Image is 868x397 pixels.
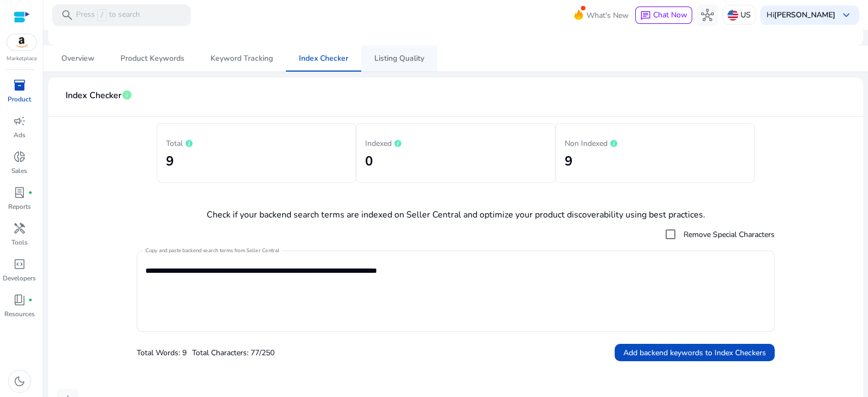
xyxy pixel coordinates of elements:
span: donut_small [13,150,26,163]
p: Press to search [76,9,140,21]
span: Overview [61,55,94,62]
p: Tools [11,238,28,247]
p: Total Characters: 77/250 [192,347,275,358]
span: book_4 [13,293,26,306]
span: / [97,9,107,21]
button: Add backend keywords to Index Checkers [615,344,775,361]
p: Total [166,136,347,149]
span: hub [701,9,714,22]
span: dark_mode [13,375,26,388]
p: Resources [4,309,35,319]
p: Sales [11,166,27,176]
span: inventory_2 [13,79,26,92]
span: lab_profile [13,186,26,199]
span: Index Checker [66,86,122,105]
h4: Check if your backend search terms are indexed on Seller Central and optimize your product discov... [57,210,854,220]
p: US [741,5,751,24]
p: Ads [14,130,25,140]
span: Listing Quality [374,55,424,62]
span: Index Checker [299,55,348,62]
mat-label: Copy and paste backend search terms from Seller Central [145,247,279,255]
span: fiber_manual_record [28,190,33,195]
span: Product Keywords [120,55,184,62]
span: campaign [13,114,26,127]
span: Add backend keywords to Index Checkers [623,347,766,358]
span: What's New [586,6,629,25]
img: amazon.svg [7,34,36,50]
button: hub [697,4,718,26]
span: chat [640,10,651,21]
p: Reports [8,202,31,212]
span: fiber_manual_record [28,298,33,302]
p: Developers [3,273,36,283]
button: chatChat Now [635,7,692,24]
p: Hi [767,11,835,19]
h2: 9 [565,153,746,169]
span: handyman [13,222,26,235]
p: Non Indexed [565,136,746,149]
p: Indexed [365,136,546,149]
b: [PERSON_NAME] [774,10,835,20]
h2: 9 [166,153,347,169]
p: Marketplace [7,55,37,63]
span: Keyword Tracking [210,55,273,62]
span: search [61,9,74,22]
span: code_blocks [13,258,26,271]
span: info [122,89,132,100]
p: Total Words: 9 [137,347,187,358]
span: keyboard_arrow_down [840,9,853,22]
span: Chat Now [653,10,687,20]
label: Remove Special Characters [681,229,775,240]
img: us.svg [727,10,738,21]
p: Product [8,94,31,104]
h2: 0 [365,153,546,169]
